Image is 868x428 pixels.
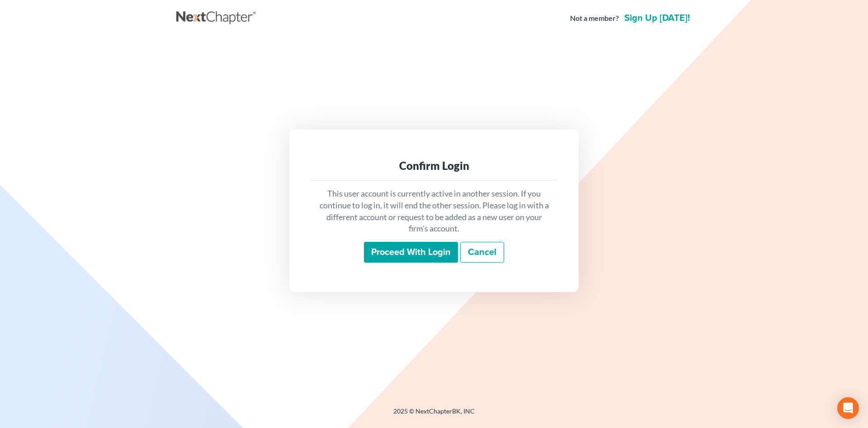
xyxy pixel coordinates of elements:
p: This user account is currently active in another session. If you continue to log in, it will end ... [318,188,550,235]
div: Confirm Login [318,159,550,173]
a: Cancel [460,242,504,263]
strong: Not a member? [570,13,619,24]
div: Open Intercom Messenger [837,397,859,419]
input: Proceed with login [364,242,458,263]
a: Sign up [DATE]! [623,14,692,23]
div: 2025 © NextChapterBK, INC [176,407,692,423]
